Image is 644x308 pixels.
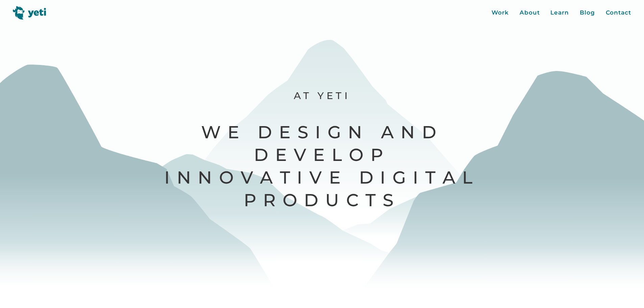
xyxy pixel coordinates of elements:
a: Contact [606,8,631,17]
span: n [177,166,198,189]
span: l [462,166,480,189]
a: Learn [550,8,569,17]
a: Blog [580,8,595,17]
p: At Yeti [164,89,480,102]
img: Yeti logo [13,6,46,20]
a: About [520,8,540,17]
span: I [164,166,177,189]
a: Work [492,8,509,17]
